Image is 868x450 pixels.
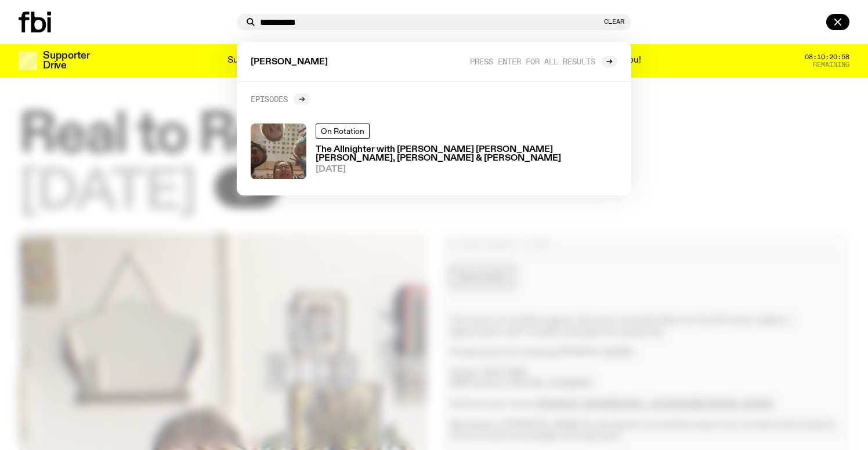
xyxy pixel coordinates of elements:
[470,57,595,66] span: Press enter for all results
[813,61,849,68] span: Remaining
[805,54,849,60] span: 08:10:20:58
[316,146,617,163] h3: The Allnighter with [PERSON_NAME] [PERSON_NAME] [PERSON_NAME], [PERSON_NAME] & [PERSON_NAME]
[251,58,328,67] span: [PERSON_NAME]
[43,51,89,71] h3: Supporter Drive
[251,95,288,103] h2: Episodes
[246,119,622,184] a: On RotationThe Allnighter with [PERSON_NAME] [PERSON_NAME] [PERSON_NAME], [PERSON_NAME] & [PERSON...
[470,56,617,67] a: Press enter for all results
[316,165,617,174] span: [DATE]
[227,56,641,66] p: Supporter Drive 2025: Shaping the future of our city’s music, arts, and culture - with the help o...
[604,19,624,25] button: Clear
[251,93,310,105] a: Episodes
